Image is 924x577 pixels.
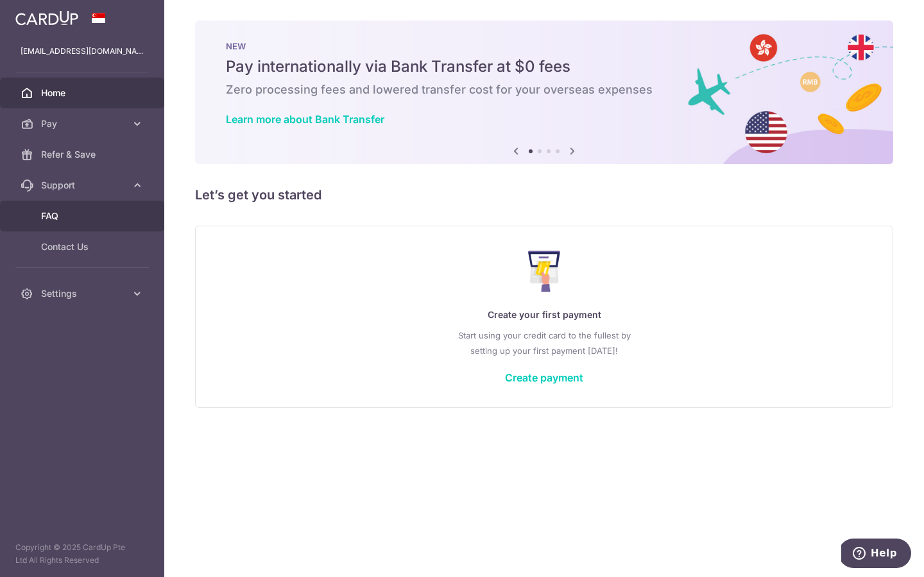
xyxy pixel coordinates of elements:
img: Make Payment [528,251,561,292]
span: Settings [41,287,126,300]
p: Start using your credit card to the fullest by setting up your first payment [DATE]! [221,328,867,358]
img: CardUp [15,10,78,26]
span: FAQ [41,210,126,222]
p: Create your first payment [221,307,867,322]
a: Learn more about Bank Transfer [226,113,384,126]
h5: Let’s get you started [195,185,893,205]
img: Bank transfer banner [195,21,893,164]
p: [EMAIL_ADDRESS][DOMAIN_NAME] [21,45,144,58]
span: Refer & Save [41,148,126,161]
h6: Zero processing fees and lowered transfer cost for your overseas expenses [226,82,862,97]
h5: Pay internationally via Bank Transfer at $0 fees [226,56,862,77]
span: Contact Us [41,240,126,253]
a: Create payment [505,371,583,384]
span: Home [41,87,126,99]
span: Pay [41,117,126,130]
span: Support [41,179,126,192]
p: NEW [226,41,862,51]
iframe: Opens a widget where you can find more information [841,539,911,571]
